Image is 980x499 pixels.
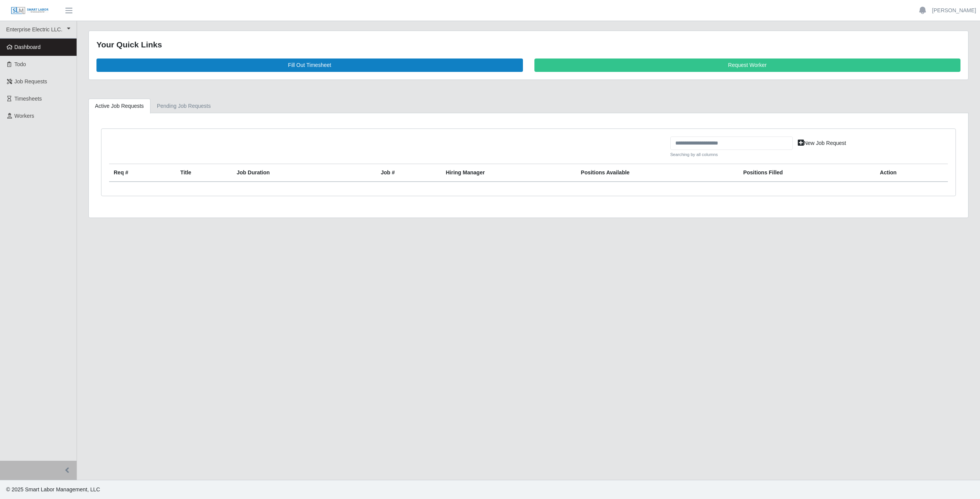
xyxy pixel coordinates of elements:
[15,113,34,119] span: Workers
[11,7,49,15] img: SLM Logo
[232,164,350,182] th: Job Duration
[6,486,100,492] span: © 2025 Smart Labor Management, LLC
[932,7,976,15] a: [PERSON_NAME]
[738,164,875,182] th: Positions Filled
[15,61,26,67] span: Todo
[15,44,41,50] span: Dashboard
[88,99,150,114] a: Active Job Requests
[534,59,961,72] a: Request Worker
[176,164,232,182] th: Title
[96,59,523,72] a: Fill Out Timesheet
[793,137,851,150] a: New Job Request
[576,164,738,182] th: Positions Available
[15,96,42,102] span: Timesheets
[441,164,576,182] th: Hiring Manager
[15,78,47,85] span: Job Requests
[150,99,217,114] a: Pending Job Requests
[376,164,441,182] th: Job #
[96,39,960,51] div: Your Quick Links
[875,164,948,182] th: Action
[109,164,176,182] th: Req #
[670,151,793,158] small: Searching by all columns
